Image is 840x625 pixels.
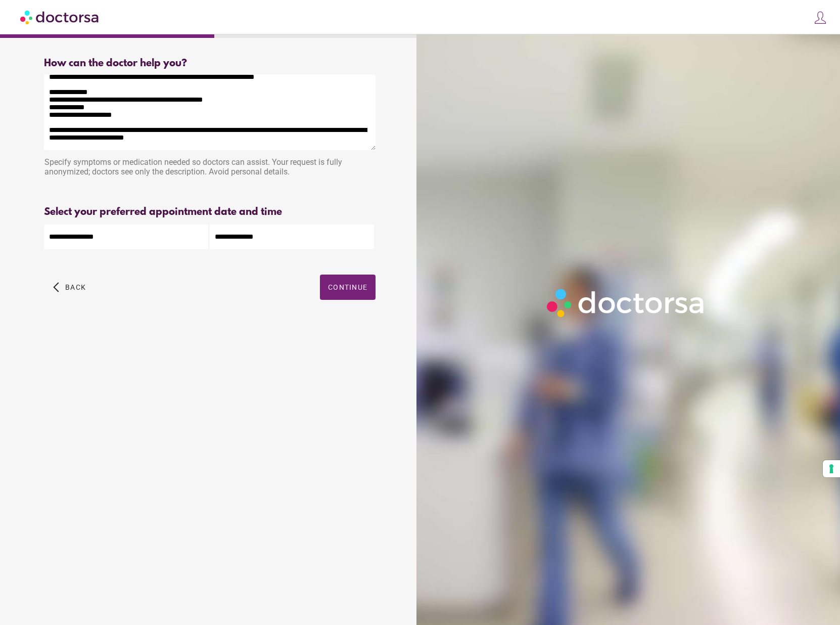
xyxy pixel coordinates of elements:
[328,283,367,291] span: Continue
[49,275,90,300] button: arrow_back_ios Back
[823,460,840,477] button: Your consent preferences for tracking technologies
[813,11,827,25] img: icons8-customer-100.png
[320,275,376,300] button: Continue
[44,58,376,69] div: How can the doctor help you?
[44,152,376,184] div: Specify symptoms or medication needed so doctors can assist. Your request is fully anonymized; do...
[65,283,86,291] span: Back
[542,284,710,322] img: Logo-Doctorsa-trans-White-partial-flat.png
[20,6,100,28] img: Doctorsa.com
[44,206,376,218] div: Select your preferred appointment date and time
